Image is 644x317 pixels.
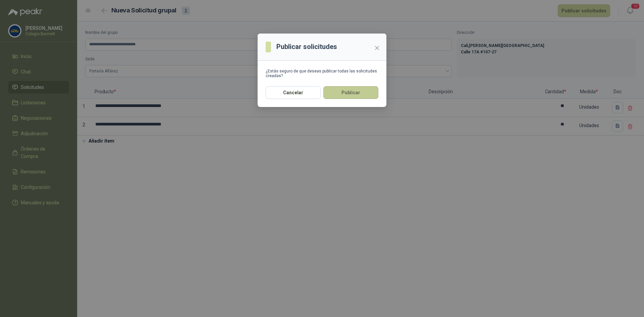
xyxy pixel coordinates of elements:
div: ¿Estás seguro de que deseas publicar todas las solicitudes creadas? [266,69,378,78]
button: Close [372,43,382,53]
button: Publicar [323,86,378,99]
button: Cancelar [266,86,321,99]
span: close [374,45,380,51]
h3: Publicar solicitudes [276,42,337,52]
